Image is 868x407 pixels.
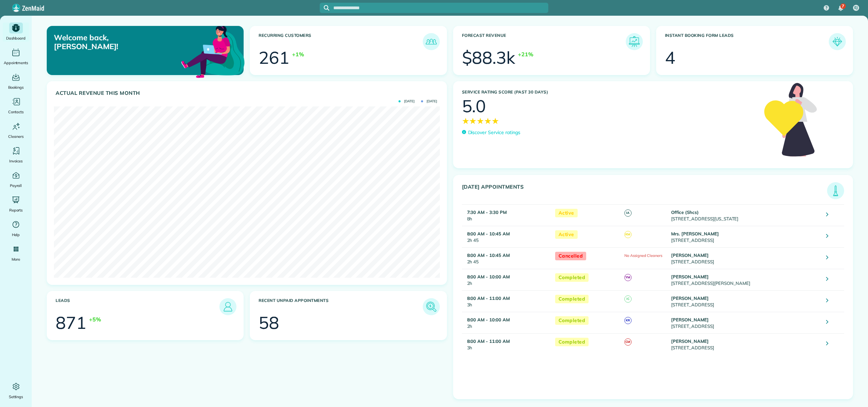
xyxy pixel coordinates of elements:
[89,315,101,323] div: +5%
[399,100,415,103] span: [DATE]
[3,170,29,189] a: Payroll
[624,209,632,217] span: IA
[462,98,486,115] div: 5.0
[424,300,438,314] img: icon_unpaid_appointments-47b8ce3997adf2238b356f14209ab4cced10bd1f174958f3ca8f1d0dd7fffeee.png
[3,145,29,164] a: Invoices
[669,269,821,290] td: [STREET_ADDRESS][PERSON_NAME]
[671,231,719,236] strong: Mrs. [PERSON_NAME]
[3,23,29,42] a: Dashboard
[467,295,510,301] strong: 8:00 AM - 11:00 AM
[665,33,829,50] h3: Instant Booking Form Leads
[462,333,552,355] td: 3h
[4,59,28,66] span: Appointments
[555,338,589,346] span: Completed
[421,100,437,103] span: [DATE]
[54,33,182,51] p: Welcome back, [PERSON_NAME]!
[518,50,533,58] div: +21%
[462,247,552,269] td: 2h 45
[854,5,858,11] span: EJ
[624,231,632,238] span: KM
[56,298,219,315] h3: Leads
[8,108,24,115] span: Contacts
[324,5,329,11] svg: Focus search
[462,312,552,333] td: 2h
[477,115,484,127] span: ★
[671,317,709,322] strong: [PERSON_NAME]
[829,184,842,198] img: icon_todays_appointments-901f7ab196bb0bea1936b74009e4eb5ffbc2d2711fa7634e0d609ed5ef32b18b.png
[462,290,552,312] td: 3h
[671,274,709,279] strong: [PERSON_NAME]
[467,274,510,279] strong: 8:00 AM - 10:00 AM
[462,33,626,50] h3: Forecast Revenue
[671,338,709,344] strong: [PERSON_NAME]
[555,273,589,282] span: Completed
[467,252,510,258] strong: 8:00 AM - 10:45 AM
[555,316,589,325] span: Completed
[8,133,24,140] span: Cleaners
[467,317,510,322] strong: 8:00 AM - 10:00 AM
[624,253,662,258] span: No Assigned Cleaners
[9,158,23,164] span: Invoices
[669,312,821,333] td: [STREET_ADDRESS]
[624,295,632,303] span: IC
[671,252,709,258] strong: [PERSON_NAME]
[56,314,86,331] div: 871
[624,317,632,324] span: KR
[221,300,235,314] img: icon_leads-1bed01f49abd5b7fead27621c3d59655bb73ed531f8eeb49469d10e621d6b896.png
[669,204,821,226] td: [STREET_ADDRESS][US_STATE]
[484,115,492,127] span: ★
[9,393,23,400] span: Settings
[492,115,499,127] span: ★
[555,295,589,303] span: Completed
[467,209,507,215] strong: 7:30 AM - 3:30 PM
[3,72,29,91] a: Bookings
[10,182,22,189] span: Payroll
[671,209,699,215] strong: Office (Shcs)
[3,121,29,140] a: Cleaners
[56,90,440,96] h3: Actual Revenue this month
[462,226,552,247] td: 2h 45
[669,247,821,269] td: [STREET_ADDRESS]
[467,231,510,236] strong: 8:00 AM - 10:45 AM
[834,1,848,16] div: 7 unread notifications
[624,338,632,346] span: CM
[555,209,578,217] span: Active
[669,290,821,312] td: [STREET_ADDRESS]
[259,298,422,315] h3: Recent unpaid appointments
[462,90,757,95] h3: Service Rating score (past 30 days)
[462,129,520,136] a: Discover Service ratings
[462,115,469,127] span: ★
[12,231,20,238] span: Help
[6,35,26,42] span: Dashboard
[259,49,289,66] div: 261
[671,295,709,301] strong: [PERSON_NAME]
[627,35,641,48] img: icon_forecast_revenue-8c13a41c7ed35a8dcfafea3cbb826a0462acb37728057bba2d056411b612bbbe.png
[555,230,578,239] span: Active
[665,49,675,66] div: 4
[462,184,827,199] h3: [DATE] Appointments
[469,115,477,127] span: ★
[180,18,246,84] img: dashboard_welcome-42a62b7d889689a78055ac9021e634bf52bae3f8056760290aed330b23ab8690.png
[259,33,422,50] h3: Recurring Customers
[462,269,552,290] td: 2h
[624,274,632,281] span: YM
[3,47,29,66] a: Appointments
[669,333,821,355] td: [STREET_ADDRESS]
[3,194,29,214] a: Reports
[3,96,29,115] a: Contacts
[462,49,516,66] div: $88.3k
[555,252,587,260] span: Cancelled
[669,226,821,247] td: [STREET_ADDRESS]
[467,338,510,344] strong: 8:00 AM - 11:00 AM
[830,35,844,48] img: icon_form_leads-04211a6a04a5b2264e4ee56bc0799ec3eb69b7e499cbb523a139df1d13a81ae0.png
[259,314,279,331] div: 58
[3,381,29,400] a: Settings
[462,204,552,226] td: 8h
[3,219,29,238] a: Help
[292,50,304,58] div: +1%
[320,5,329,11] button: Focus search
[424,35,438,48] img: icon_recurring_customers-cf858462ba22bcd05b5a5880d41d6543d210077de5bb9ebc9590e49fd87d84ed.png
[8,84,24,91] span: Bookings
[842,3,844,9] span: 7
[12,256,20,263] span: More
